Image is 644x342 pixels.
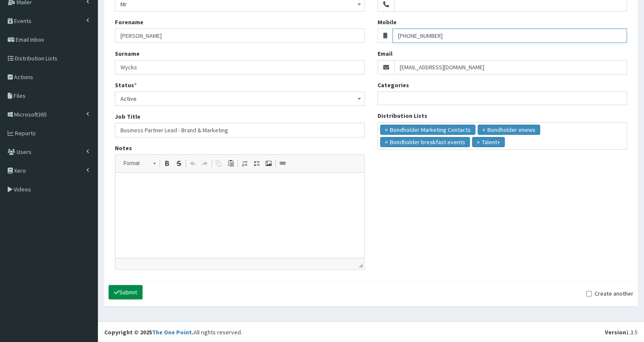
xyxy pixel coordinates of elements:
a: Insert/Remove Numbered List [239,158,251,169]
a: Strike Through [173,158,185,169]
label: Create another [586,289,633,298]
a: Format [119,157,160,169]
li: Talent+ [472,137,505,147]
span: Events [14,17,31,25]
span: Users [17,148,31,156]
label: Forename [115,18,143,26]
label: Email [378,49,392,58]
strong: Copyright © 2025 . [104,328,194,336]
span: Active [120,93,359,105]
label: Distribution Lists [378,111,427,120]
span: Xero [14,167,26,174]
a: The One Point [152,328,192,336]
span: Microsoft365 [14,111,47,118]
span: Files [14,92,26,100]
a: Bold (Ctrl+B) [161,158,173,169]
a: Redo (Ctrl+Y) [199,158,211,169]
label: Surname [115,49,140,58]
a: Image [263,158,275,169]
span: Videos [14,185,31,193]
li: Bondholder breakfast events [380,137,470,147]
span: Actions [14,73,33,81]
label: Job Title [115,112,140,121]
a: Paste (Ctrl+V) [225,158,237,169]
iframe: Rich Text Editor, notes [115,173,364,258]
span: × [385,138,388,146]
span: Distribution Lists [15,54,57,62]
span: Active [115,91,365,106]
span: × [385,125,388,134]
span: Drag to resize [358,263,363,268]
label: Categories [378,81,409,89]
span: × [477,138,480,146]
li: Bondholder enews [478,125,540,135]
li: Bondholder Marketing Contacts [380,125,475,135]
label: Notes [115,144,132,152]
div: 1.3.5 [605,328,638,336]
span: Reports [15,129,36,137]
input: Create another [586,291,592,296]
a: Insert/Remove Bulleted List [251,158,263,169]
a: Link (Ctrl+L) [277,158,289,169]
label: Status [115,81,137,89]
span: Email Inbox [16,36,44,43]
b: Version [605,328,626,336]
a: Undo (Ctrl+Z) [187,158,199,169]
span: Format [119,158,149,169]
label: Mobile [378,18,397,26]
span: × [482,125,485,134]
button: Submit [109,285,143,299]
a: Copy (Ctrl+C) [213,158,225,169]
